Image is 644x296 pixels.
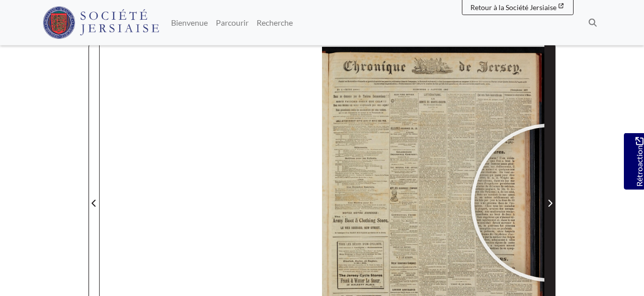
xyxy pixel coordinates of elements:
[212,13,253,33] a: Parcourir
[624,133,644,190] a: Souhaitez-vous fournir des commentaires?
[470,3,556,12] span: Retour à la Société Jersiaise
[167,13,212,33] a: Bienvenue
[253,13,297,33] a: Recherche
[43,7,159,39] img: Société Jersiaise
[43,4,159,41] a: Logo de la Société Jersiaise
